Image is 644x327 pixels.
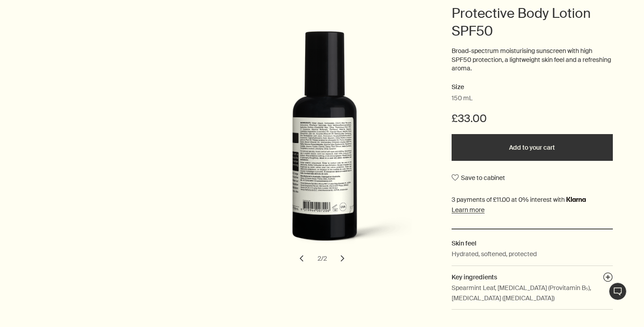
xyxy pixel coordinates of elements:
[603,272,613,285] button: Key ingredients
[452,238,613,248] h2: Skin feel
[452,170,505,186] button: Save to cabinet
[452,283,613,303] p: Spearmint Leaf, [MEDICAL_DATA] (Provitamin B₅), [MEDICAL_DATA] ([MEDICAL_DATA])
[452,94,473,103] span: 150 mL
[215,31,429,268] div: Protective Body Lotion SPF50
[333,249,352,268] button: next slide
[452,82,613,93] h2: Size
[452,249,537,259] p: Hydrated, softened, protected
[292,249,311,268] button: previous slide
[227,31,423,257] img: Back of Protective Body Lotion SPF 50 with pump
[452,134,613,161] button: Add to your cart - £33.00
[452,273,497,281] span: Key ingredients
[609,282,627,300] button: Live Assistance
[452,47,613,73] p: Broad-spectrum moisturising sunscreen with high SPF50 protection, a lightweight skin feel and a r...
[452,111,487,126] span: £33.00
[452,4,613,40] h1: Protective Body Lotion SPF50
